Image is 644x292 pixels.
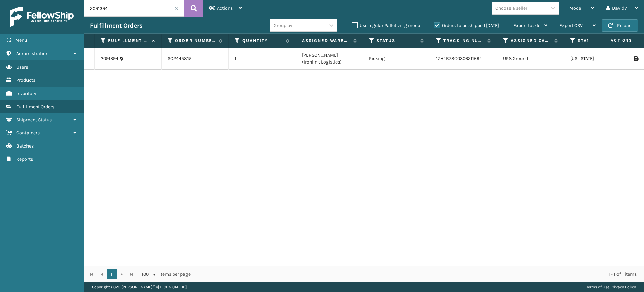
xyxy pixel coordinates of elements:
[107,269,117,279] a: 1
[16,104,54,110] span: Fulfillment Orders
[16,77,35,83] span: Products
[16,143,34,149] span: Batches
[142,269,191,279] span: items per page
[352,23,420,28] label: Use regular Palletizing mode
[16,51,48,56] span: Administration
[586,282,636,292] div: |
[497,48,564,70] td: UPS Ground
[634,56,638,61] i: Print Label
[175,38,216,44] label: Order Number
[296,48,363,70] td: [PERSON_NAME] (Ironlink Logistics)
[511,38,551,44] label: Assigned Carrier Service
[443,38,484,44] label: Tracking Number
[16,156,33,162] span: Reports
[162,48,229,70] td: SO2445815
[108,38,149,44] label: Fulfillment Order Id
[242,38,283,44] label: Quantity
[92,282,187,292] p: Copyright 2023 [PERSON_NAME]™ v [TECHNICAL_ID]
[434,23,499,28] label: Orders to be shipped [DATE]
[495,5,527,12] div: Choose a seller
[610,285,636,289] a: Privacy Policy
[90,22,142,30] h3: Fulfillment Orders
[559,23,583,28] span: Export CSV
[217,5,233,11] span: Actions
[363,48,430,70] td: Picking
[586,285,609,289] a: Terms of Use
[15,37,27,43] span: Menu
[569,5,581,11] span: Mode
[376,38,417,44] label: Status
[16,64,28,70] span: Users
[436,56,482,61] a: 1ZH4B7800306211694
[16,117,52,123] span: Shipment Status
[302,38,350,44] label: Assigned Warehouse
[564,48,631,70] td: [US_STATE]
[513,23,540,28] span: Export to .xls
[200,271,637,278] div: 1 - 1 of 1 items
[229,48,296,70] td: 1
[590,35,636,46] span: Actions
[578,38,618,44] label: State
[602,19,638,32] button: Reload
[10,7,74,27] img: logo
[16,91,36,96] span: Inventory
[142,271,152,278] span: 100
[274,22,292,29] div: Group by
[16,130,40,136] span: Containers
[101,55,118,62] a: 2091394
